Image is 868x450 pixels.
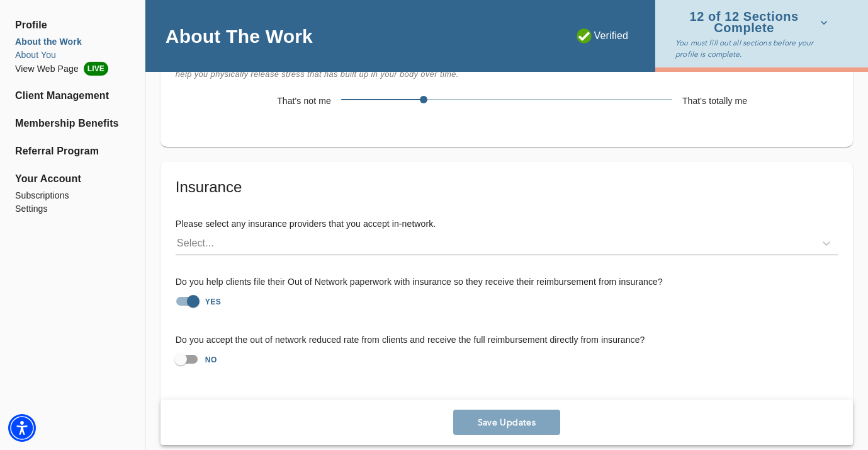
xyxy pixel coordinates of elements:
div: Accessibility Menu [8,414,36,442]
a: About the Work [15,35,130,49]
strong: YES [205,297,221,306]
h6: Do you accept the out of network reduced rate from clients and receive the full reimbursement dir... [176,333,838,347]
a: About You [15,49,130,62]
span: Your Account [15,171,130,187]
h6: Do you help clients file their Out of Network paperwork with insurance so they receive their reim... [176,275,838,289]
a: Client Management [15,88,130,103]
a: Referral Program [15,144,130,159]
h6: That's totally me [682,95,838,108]
h6: Please select any insurance providers that you accept in-network. [176,217,838,231]
div: Select... [177,236,214,251]
strong: NO [205,355,217,364]
a: Subscriptions [15,189,130,202]
button: 12 of 12 Sections Complete [675,8,833,37]
h4: About The Work [166,25,313,48]
h6: That's not me [176,95,331,108]
a: View Web PageLIVE [15,62,130,76]
a: Settings [15,202,130,216]
span: 12 of 12 Sections Complete [675,11,828,33]
p: Verified [577,28,629,43]
h5: Insurance [176,177,838,197]
span: Profile [15,18,130,33]
li: View Web Page [15,62,130,76]
span: LIVE [84,62,108,76]
p: You must fill out all sections before your profile is complete. [675,37,833,60]
a: Membership Benefits [15,116,130,131]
